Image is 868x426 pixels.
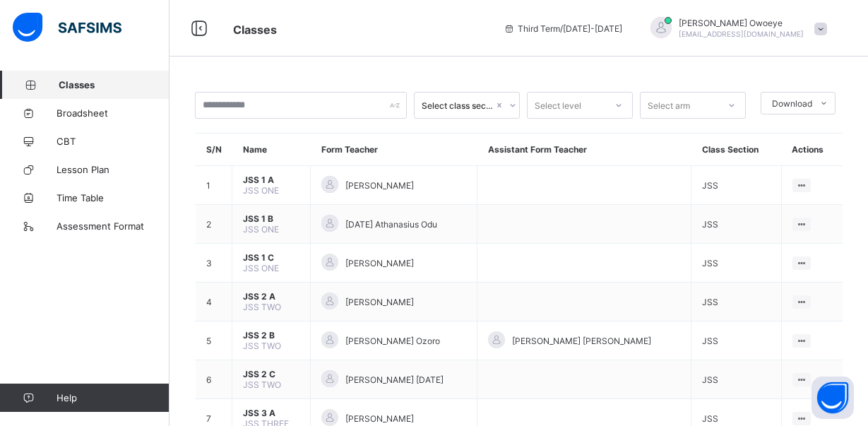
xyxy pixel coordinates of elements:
[243,291,299,302] span: JSS 2 A
[57,392,169,403] span: Help
[811,377,854,419] button: Open asap
[781,134,843,166] th: Actions
[679,18,804,28] span: [PERSON_NAME] Owoeye
[702,374,718,385] span: JSS
[345,336,440,346] span: [PERSON_NAME] Ozoro
[13,13,121,42] img: safsims
[243,213,299,224] span: JSS 1 B
[233,23,277,37] span: Classes
[345,413,414,424] span: [PERSON_NAME]
[57,107,170,119] span: Broadsheet
[702,258,718,268] span: JSS
[535,92,581,119] div: Select level
[59,79,170,90] span: Classes
[196,244,232,283] td: 3
[702,336,718,346] span: JSS
[243,185,279,196] span: JSS ONE
[57,220,170,232] span: Assessment Format
[345,258,414,268] span: [PERSON_NAME]
[772,98,812,109] span: Download
[477,134,691,166] th: Assistant Form Teacher
[243,252,299,263] span: JSS 1 C
[702,297,718,307] span: JSS
[196,321,232,360] td: 5
[196,134,232,166] th: S/N
[232,134,311,166] th: Name
[512,336,651,346] span: [PERSON_NAME] [PERSON_NAME]
[648,92,690,119] div: Select arm
[345,297,414,307] span: [PERSON_NAME]
[57,192,170,203] span: Time Table
[57,164,170,175] span: Lesson Plan
[243,341,281,351] span: JSS TWO
[243,330,299,341] span: JSS 2 B
[679,30,804,38] span: [EMAIL_ADDRESS][DOMAIN_NAME]
[345,180,414,191] span: [PERSON_NAME]
[636,17,834,40] div: EmmanuelOwoeye
[702,413,718,424] span: JSS
[702,219,718,230] span: JSS
[196,205,232,244] td: 2
[311,134,477,166] th: Form Teacher
[345,219,437,230] span: [DATE] Athanasius Odu
[243,408,299,418] span: JSS 3 A
[243,379,281,390] span: JSS TWO
[57,136,170,147] span: CBT
[504,23,622,34] span: session/term information
[196,360,232,399] td: 6
[345,374,444,385] span: [PERSON_NAME] [DATE]
[702,180,718,191] span: JSS
[196,283,232,321] td: 4
[422,100,494,111] div: Select class section
[196,166,232,205] td: 1
[691,134,781,166] th: Class Section
[243,174,299,185] span: JSS 1 A
[243,263,279,273] span: JSS ONE
[243,302,281,312] span: JSS TWO
[243,369,299,379] span: JSS 2 C
[243,224,279,235] span: JSS ONE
